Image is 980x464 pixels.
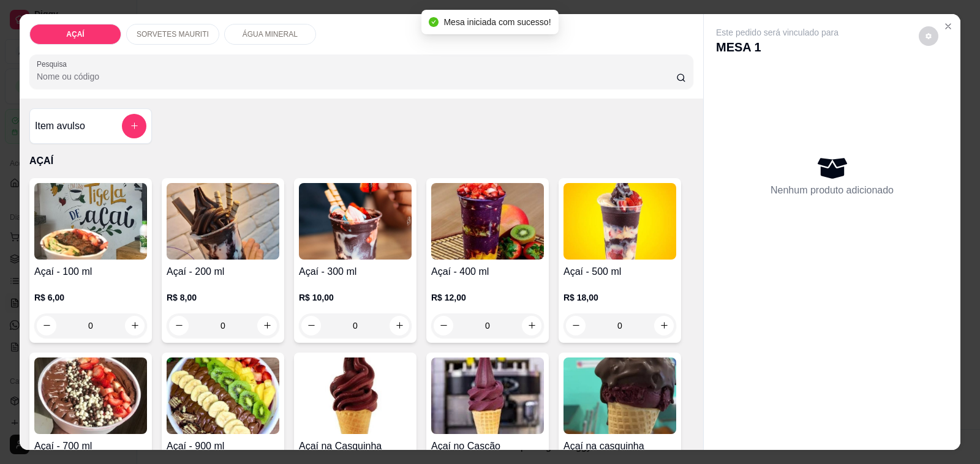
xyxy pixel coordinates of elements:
[66,29,84,39] p: AÇAÍ
[563,291,676,304] p: R$ 18,00
[167,439,279,454] h4: Açaí - 900 ml
[34,357,147,434] img: product-image
[563,264,676,279] h4: Açaí - 500 ml
[37,70,676,83] input: Pesquisa
[35,119,85,133] h4: Item avulso
[299,439,412,454] h4: Açaí na Casquinha
[29,154,693,168] p: AÇAÍ
[716,39,839,56] p: MESA 1
[34,183,147,260] img: product-image
[716,26,839,39] p: Este pedido será vinculado para
[429,17,439,27] span: check-circle
[919,26,938,46] button: decrease-product-quantity
[167,264,279,279] h4: Açaí - 200 ml
[167,291,279,304] p: R$ 8,00
[34,264,147,279] h4: Açaí - 100 ml
[34,291,147,304] p: R$ 6,00
[299,183,412,260] img: product-image
[299,264,412,279] h4: Açaí - 300 ml
[137,29,209,39] p: SORVETES MAURITI
[431,183,544,260] img: product-image
[938,17,958,36] button: Close
[34,439,147,454] h4: Açaí - 700 ml
[299,357,412,434] img: product-image
[431,439,544,454] h4: Açaí no Cascão
[563,183,676,260] img: product-image
[299,291,412,304] p: R$ 10,00
[122,114,146,138] button: add-separate-item
[167,357,279,434] img: product-image
[771,183,894,198] p: Nenhum produto adicionado
[431,264,544,279] h4: Açaí - 400 ml
[37,59,71,69] label: Pesquisa
[431,291,544,304] p: R$ 12,00
[167,183,279,260] img: product-image
[443,17,551,27] span: Mesa iniciada com sucesso!
[563,357,676,434] img: product-image
[243,29,298,39] p: ÁGUA MINERAL
[431,357,544,434] img: product-image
